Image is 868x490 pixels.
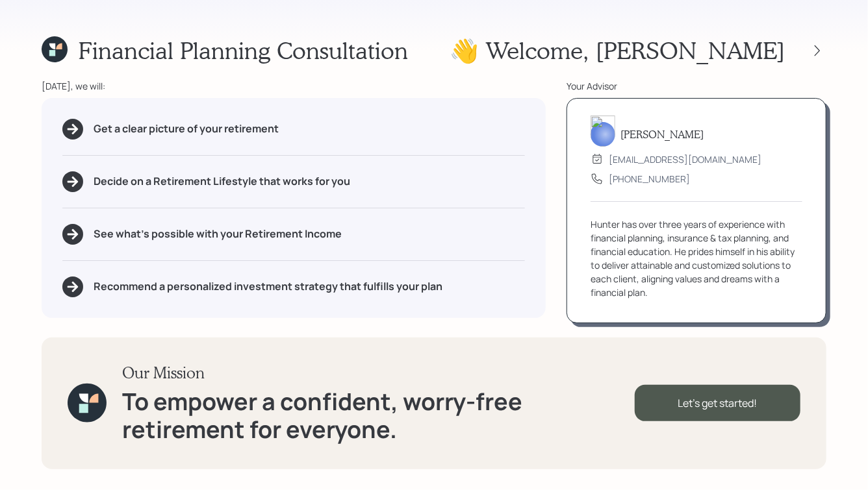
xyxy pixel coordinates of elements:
[450,36,785,64] h1: 👋 Welcome , [PERSON_NAME]
[635,385,800,421] div: Let's get started!
[78,36,408,64] h1: Financial Planning Consultation
[620,128,704,140] h5: [PERSON_NAME]
[591,217,802,299] div: Hunter has over three years of experience with financial planning, insurance & tax planning, and ...
[122,363,635,382] h3: Our Mission
[94,123,279,135] h5: Get a clear picture of your retirement
[122,387,635,443] h1: To empower a confident, worry-free retirement for everyone.
[567,79,826,93] div: Your Advisor
[609,172,690,186] div: [PHONE_NUMBER]
[94,228,342,240] h5: See what's possible with your Retirement Income
[591,116,615,147] img: hunter_neumayer.jpg
[94,280,442,293] h5: Recommend a personalized investment strategy that fulfills your plan
[94,175,350,188] h5: Decide on a Retirement Lifestyle that works for you
[609,153,761,166] div: [EMAIL_ADDRESS][DOMAIN_NAME]
[42,79,546,93] div: [DATE], we will:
